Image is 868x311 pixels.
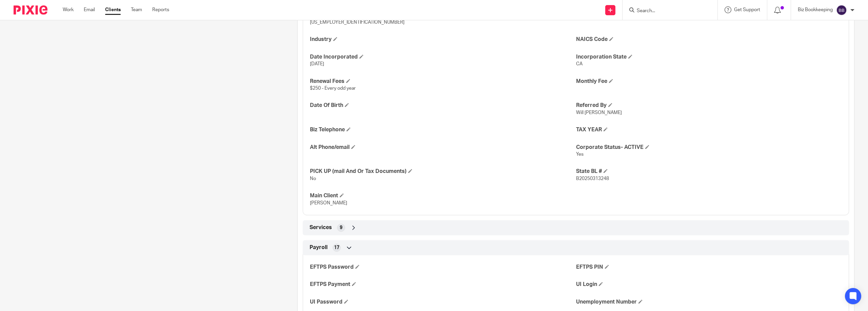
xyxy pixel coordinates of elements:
[310,53,576,61] h4: Date Incorporated
[798,6,833,13] p: Biz Bookkeeping
[576,36,842,43] h4: NAICS Code
[14,5,47,15] img: Pixie
[576,168,842,175] h4: State BL #
[340,224,342,231] span: 9
[310,168,576,175] h4: PICK UP (mail And Or Tax Documents)
[310,20,405,25] span: [US_EMPLOYER_IDENTIFICATION_NUMBER]
[310,264,576,271] h4: EFTPS Password
[576,152,584,157] span: Yes
[310,192,576,199] h4: Main Client
[131,6,142,13] a: Team
[310,298,576,306] h4: UI Password
[310,224,332,231] span: Services
[334,244,339,251] span: 17
[310,102,576,109] h4: Date Of Birth
[105,6,121,13] a: Clients
[310,126,576,133] h4: Biz Telephone
[310,78,576,85] h4: Renewal Fees
[84,6,95,13] a: Email
[576,144,842,151] h4: Corporate Status- ACTIVE
[576,78,842,85] h4: Monthly Fee
[576,110,622,115] span: Will [PERSON_NAME]
[310,244,328,251] span: Payroll
[310,176,316,181] span: No
[576,102,842,109] h4: Referred By
[310,86,356,91] span: $250 - Every odd year
[310,201,347,205] span: [PERSON_NAME]
[576,53,842,61] h4: Incorporation State
[576,62,583,66] span: CA
[734,7,760,12] span: Get Support
[636,8,697,14] input: Search
[310,281,576,288] h4: EFTPS Payment
[310,62,324,66] span: [DATE]
[576,264,842,271] h4: EFTPS PIN
[576,176,609,181] span: B20250313248
[310,36,576,43] h4: Industry
[836,5,847,16] img: svg%3E
[576,126,842,133] h4: TAX YEAR
[310,144,576,151] h4: Alt Phone/email
[63,6,74,13] a: Work
[576,281,842,288] h4: UI Login
[576,298,842,306] h4: Unemployment Number
[152,6,169,13] a: Reports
